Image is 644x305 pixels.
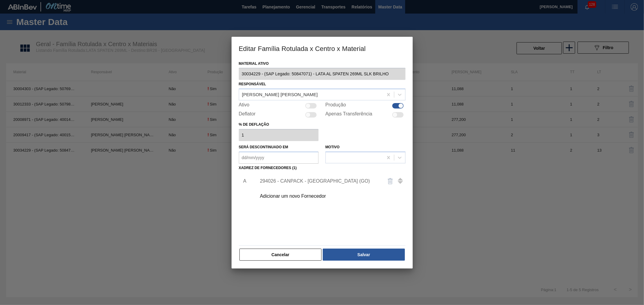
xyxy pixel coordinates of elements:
button: delete-icon [383,174,398,188]
label: Deflator [239,111,256,118]
div: 294026 - CANPACK - [GEOGRAPHIC_DATA] (GO) [260,178,378,184]
div: Adicionar um novo Fornecedor [260,193,378,199]
label: Material ativo [239,59,405,68]
label: Será descontinuado em [239,145,288,149]
button: Cancelar [239,249,322,261]
div: [PERSON_NAME] [PERSON_NAME] [242,92,318,97]
label: Apenas Transferência [325,111,373,118]
img: delete-icon [387,178,394,185]
h3: Editar Família Rotulada x Centro x Material [232,37,413,60]
li: A [239,174,248,189]
input: dd/mm/yyyy [239,152,319,164]
label: Motivo [325,145,340,149]
label: % de deflação [239,120,319,129]
label: Ativo [239,102,250,109]
label: Responsável [239,82,266,86]
button: Salvar [323,249,405,261]
label: Produção [325,102,346,109]
label: Xadrez de Fornecedores (1) [239,166,297,170]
